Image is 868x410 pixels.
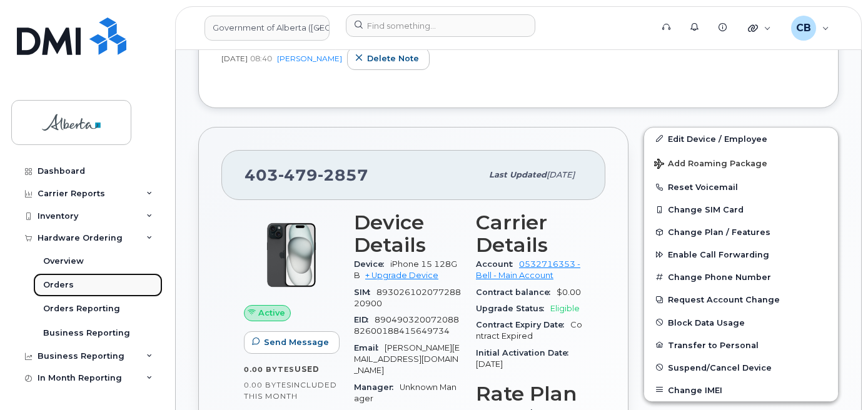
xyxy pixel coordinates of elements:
[354,343,385,352] span: Email
[278,166,318,184] span: 479
[354,211,461,256] h3: Device Details
[644,266,838,288] button: Change Phone Number
[644,334,838,356] button: Transfer to Personal
[354,287,376,297] span: SIM
[782,16,838,41] div: Carmen Borgess
[668,227,770,237] span: Change Plan / Features
[365,271,438,280] a: + Upgrade Device
[739,16,780,41] div: Quicklinks
[550,304,580,313] span: Eligible
[476,287,557,297] span: Contract balance
[354,259,457,280] span: iPhone 15 128GB
[668,250,769,259] span: Enable Call Forwarding
[654,159,767,171] span: Add Roaming Package
[258,307,285,319] span: Active
[476,382,583,405] h3: Rate Plan
[476,259,580,280] a: 0532716353 - Bell - Main Account
[204,16,330,41] a: Government of Alberta (GOA)
[489,170,547,179] span: Last updated
[476,348,575,357] span: Initial Activation Date
[354,259,390,269] span: Device
[644,127,838,150] a: Edit Device / Employee
[476,259,519,269] span: Account
[254,217,329,292] img: iPhone_15_Black.png
[354,287,461,308] span: 89302610207728820900
[346,14,535,37] input: Find something...
[476,320,570,329] span: Contract Expiry Date
[367,52,419,64] span: Delete note
[547,170,575,179] span: [DATE]
[644,379,838,401] button: Change IMEI
[354,382,457,403] span: Unknown Manager
[245,166,368,184] span: 403
[644,221,838,243] button: Change Plan / Features
[644,356,838,379] button: Suspend/Cancel Device
[264,336,329,348] span: Send Message
[244,331,340,354] button: Send Message
[354,343,460,376] span: [PERSON_NAME][EMAIL_ADDRESS][DOMAIN_NAME]
[318,166,368,184] span: 2857
[476,211,583,256] h3: Carrier Details
[244,365,295,374] span: 0.00 Bytes
[354,315,375,324] span: EID
[644,288,838,311] button: Request Account Change
[244,381,291,389] span: 0.00 Bytes
[354,315,459,336] span: 89049032007208882600188415649734
[295,364,320,374] span: used
[644,243,838,266] button: Enable Call Forwarding
[644,198,838,221] button: Change SIM Card
[668,362,772,372] span: Suspend/Cancel Device
[796,21,811,36] span: CB
[644,150,838,176] button: Add Roaming Package
[277,54,342,63] a: [PERSON_NAME]
[476,304,550,313] span: Upgrade Status
[250,53,272,64] span: 08:40
[557,287,581,297] span: $0.00
[354,382,400,392] span: Manager
[644,176,838,198] button: Reset Voicemail
[221,53,248,64] span: [DATE]
[347,47,430,70] button: Delete note
[476,359,503,369] span: [DATE]
[644,311,838,334] button: Block Data Usage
